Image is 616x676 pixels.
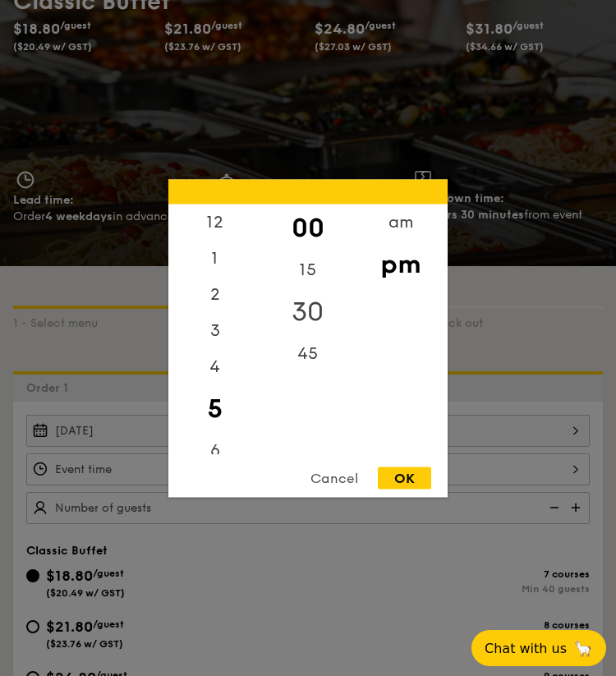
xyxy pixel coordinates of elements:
[573,639,593,658] span: 🦙
[261,287,354,335] div: 30
[168,312,261,348] div: 3
[485,641,567,656] span: Chat with us
[168,204,261,240] div: 12
[471,630,606,666] button: Chat with us🦙
[168,348,261,384] div: 4
[354,204,447,240] div: am
[378,467,431,489] div: OK
[261,204,354,251] div: 00
[261,251,354,287] div: 15
[294,467,375,489] div: Cancel
[168,276,261,312] div: 2
[354,240,447,287] div: pm
[261,335,354,371] div: 45
[168,384,261,432] div: 5
[168,240,261,276] div: 1
[168,432,261,468] div: 6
